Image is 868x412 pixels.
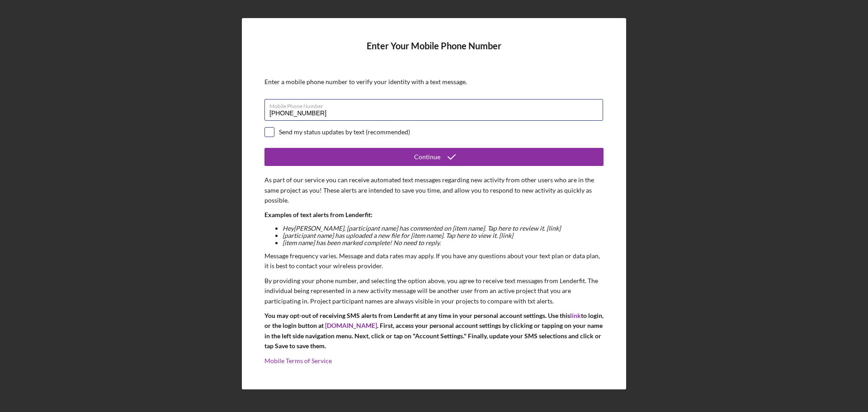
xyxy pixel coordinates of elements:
p: As part of our service you can receive automated text messages regarding new activity from other ... [264,175,604,205]
li: Hey [PERSON_NAME] , [participant name] has commented on [item name]. Tap here to review it. [link] [283,225,604,232]
button: Continue [264,148,604,166]
div: Send my status updates by text (recommended) [279,128,410,136]
p: Message frequency varies. Message and data rates may apply. If you have any questions about your ... [264,251,604,271]
p: You may opt-out of receiving SMS alerts from Lenderfit at any time in your personal account setti... [264,311,604,351]
label: Mobile Phone Number [269,99,603,109]
div: Enter a mobile phone number to verify your identity with a text message. [264,78,604,85]
a: Mobile Terms of Service [264,357,332,365]
li: [item name] has been marked complete! No need to reply. [283,239,604,246]
li: [participant name] has uploaded a new file for [item name]. Tap here to view it. [link] [283,232,604,239]
p: Examples of text alerts from Lenderfit: [264,210,604,220]
a: link [570,312,581,319]
a: [DOMAIN_NAME] [325,322,377,329]
p: By providing your phone number, and selecting the option above, you agree to receive text message... [264,276,604,306]
div: Continue [414,148,440,166]
h4: Enter Your Mobile Phone Number [264,41,604,65]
